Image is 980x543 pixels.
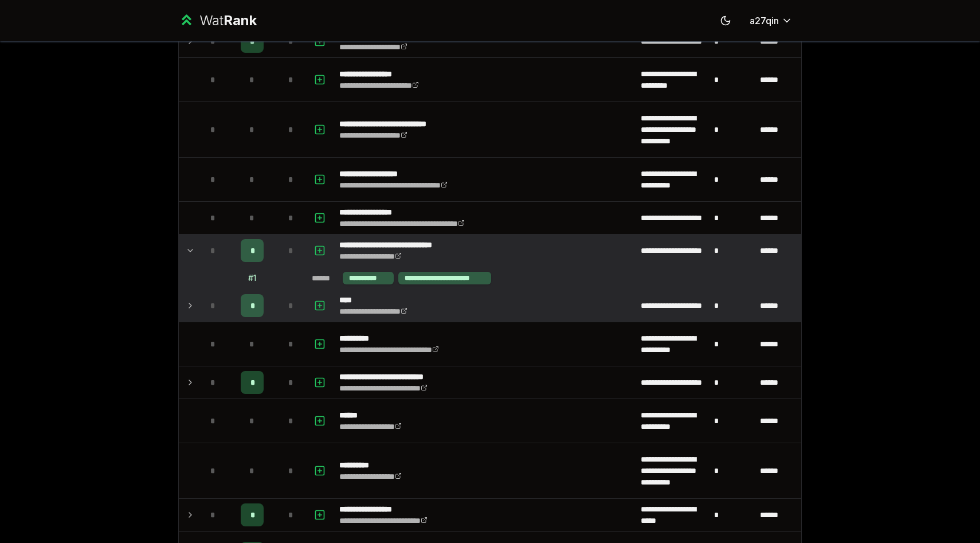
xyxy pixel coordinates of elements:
span: a27qin [750,14,779,28]
div: Wat [199,11,257,30]
span: Rank [224,12,257,29]
a: WatRank [178,11,257,30]
div: # 1 [248,272,256,284]
button: a27qin [740,10,802,31]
